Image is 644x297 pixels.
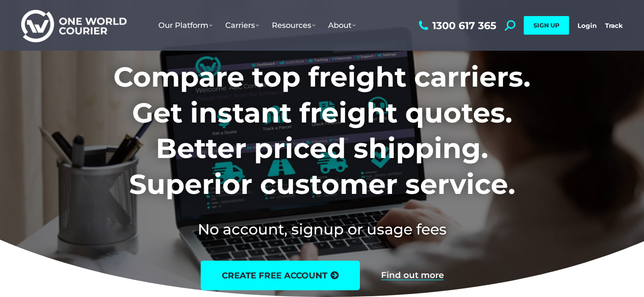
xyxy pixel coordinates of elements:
[58,59,586,202] h1: Compare top freight carriers. Get instant freight quotes. Better priced shipping. Superior custom...
[417,20,496,31] a: 1300 617 365
[58,219,586,240] h2: No account, signup or usage fees
[328,21,356,30] span: About
[533,22,559,29] span: SIGN UP
[152,12,219,38] a: Our Platform
[524,16,569,35] a: SIGN UP
[605,22,623,30] a: Track
[219,12,265,38] a: Carriers
[381,271,444,280] a: Find out more
[201,261,360,290] a: create free account
[578,22,597,30] a: Login
[225,21,259,30] span: Carriers
[272,21,315,30] span: Resources
[158,21,213,30] span: Our Platform
[322,12,362,38] a: About
[21,8,127,43] img: One World Courier
[265,12,322,38] a: Resources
